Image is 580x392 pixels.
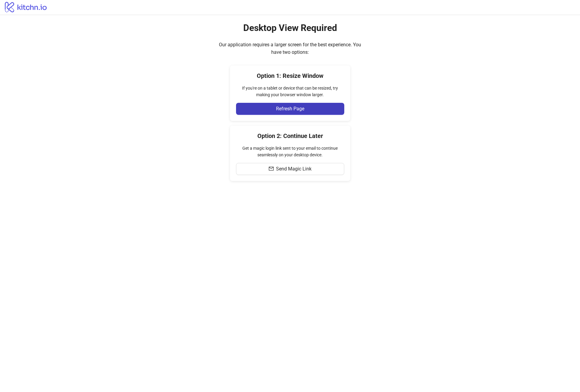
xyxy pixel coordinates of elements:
h4: Option 2: Continue Later [236,132,344,140]
span: Refresh Page [276,106,304,112]
div: Get a magic login link sent to your email to continue seamlessly on your desktop device. [236,145,344,158]
h2: Desktop View Required [243,22,337,34]
div: Our application requires a larger screen for the best experience. You have two options: [215,41,365,56]
span: mail [269,166,274,171]
button: Refresh Page [236,103,344,115]
h4: Option 1: Resize Window [236,72,344,80]
span: Send Magic Link [276,166,311,172]
button: Send Magic Link [236,163,344,175]
div: If you're on a tablet or device that can be resized, try making your browser window larger. [236,85,344,98]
